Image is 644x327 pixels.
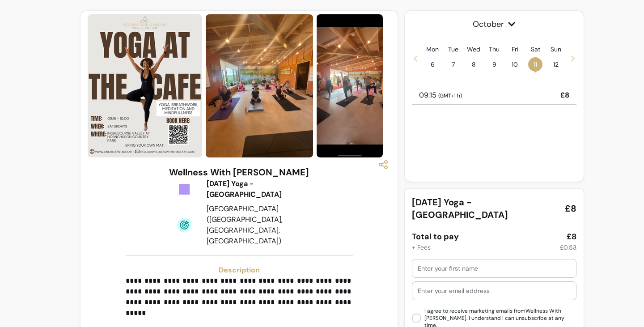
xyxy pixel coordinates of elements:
[177,182,191,196] img: Tickets Icon
[560,90,569,101] p: £8
[169,166,309,178] h3: Wellness With [PERSON_NAME]
[207,204,313,246] div: [GEOGRAPHIC_DATA] ([GEOGRAPHIC_DATA], [GEOGRAPHIC_DATA], [GEOGRAPHIC_DATA])
[412,196,558,221] span: [DATE] Yoga - [GEOGRAPHIC_DATA]
[418,264,571,273] input: Enter your first name
[412,230,459,243] div: Total to pay
[531,45,540,54] p: Sat
[317,14,383,157] img: https://d3pz9znudhj10h.cloudfront.net/f2c471b1-bf13-483a-9fff-18ee66536664
[466,57,481,72] span: 8
[418,286,571,295] input: Enter your email address
[512,45,518,54] p: Fri
[412,243,431,252] div: + Fees
[448,45,458,54] p: Tue
[88,14,202,157] img: https://d3pz9znudhj10h.cloudfront.net/67c9f661-b9e7-48c0-b22f-28487250d3bf
[446,57,460,72] span: 7
[489,45,500,54] p: Thu
[412,18,576,30] span: October
[419,90,462,101] p: 09:15
[207,178,313,200] div: [DATE] Yoga - [GEOGRAPHIC_DATA]
[528,57,542,72] span: 11
[549,57,563,72] span: 12
[438,92,462,99] span: ( GMT+1 h )
[560,243,576,252] div: £0.53
[126,265,353,276] h3: Description
[565,202,576,215] span: £8
[206,14,313,157] img: https://d3pz9znudhj10h.cloudfront.net/c74e0076-5d23-462a-b9b2-def0f7f34900
[467,45,480,54] p: Wed
[508,57,522,72] span: 10
[567,230,576,243] div: £8
[551,45,561,54] p: Sun
[426,45,439,54] p: Mon
[487,57,501,72] span: 9
[534,67,537,76] span: •
[425,57,440,72] span: 6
